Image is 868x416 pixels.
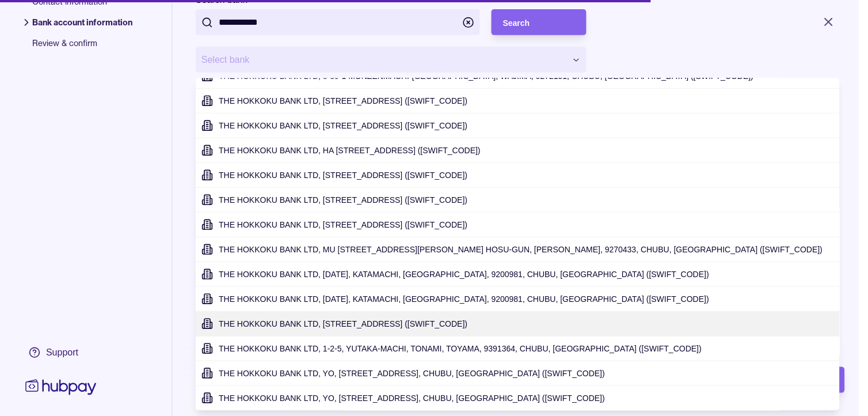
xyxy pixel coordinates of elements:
span: THE HOKKOKU BANK LTD, MU [STREET_ADDRESS][PERSON_NAME] HOSU-GUN, [PERSON_NAME], 9270433, CHUBU, [... [219,245,823,254]
span: THE HOKKOKU BANK LTD, [STREET_ADDRESS] ([SWIFT_CODE]) [219,96,467,105]
span: THE HOKKOKU BANK LTD, 8-39-1 MONZENMACHI-[GEOGRAPHIC_DATA], WAJIMA, 9272151, CHUBU, [GEOGRAPHIC_D... [219,71,753,81]
span: THE HOKKOKU BANK LTD, [STREET_ADDRESS] ([SWIFT_CODE]) [219,195,467,205]
span: THE HOKKOKU BANK LTD, [STREET_ADDRESS] ([SWIFT_CODE]) [219,121,467,130]
span: THE HOKKOKU BANK LTD, [DATE], KATAMACHI, [GEOGRAPHIC_DATA], 9200981, CHUBU, [GEOGRAPHIC_DATA] ([S... [219,294,709,304]
span: THE HOKKOKU BANK LTD, YO, [STREET_ADDRESS], CHUBU, [GEOGRAPHIC_DATA] ([SWIFT_CODE]) [219,394,605,403]
span: THE HOKKOKU BANK LTD, [DATE], KATAMACHI, [GEOGRAPHIC_DATA], 9200981, CHUBU, [GEOGRAPHIC_DATA] ([S... [219,270,709,279]
span: THE HOKKOKU BANK LTD, [STREET_ADDRESS] ([SWIFT_CODE]) [219,171,467,180]
span: THE HOKKOKU BANK LTD, 1-2-5, YUTAKA-MACHI, TONAMI, TOYAMA, 9391364, CHUBU, [GEOGRAPHIC_DATA] ([SW... [219,344,702,353]
span: THE HOKKOKU BANK LTD, YO, [STREET_ADDRESS], CHUBU, [GEOGRAPHIC_DATA] ([SWIFT_CODE]) [219,369,605,378]
span: THE HOKKOKU BANK LTD, [STREET_ADDRESS] ([SWIFT_CODE]) [219,220,467,229]
span: THE HOKKOKU BANK LTD, [STREET_ADDRESS] ([SWIFT_CODE]) [219,319,467,328]
span: THE HOKKOKU BANK LTD, HA [STREET_ADDRESS] ([SWIFT_CODE]) [219,146,481,155]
